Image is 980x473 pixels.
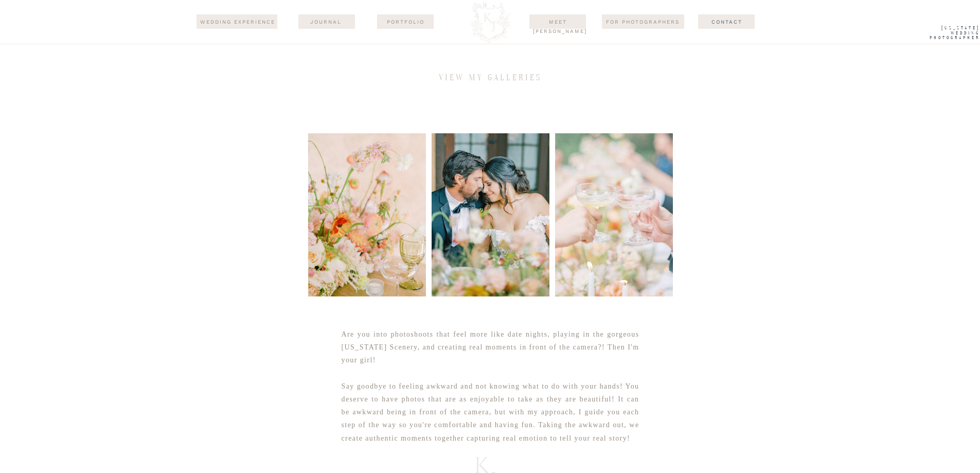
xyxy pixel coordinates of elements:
a: Contact [691,17,763,26]
a: wedding experience [199,17,277,27]
a: Meet [PERSON_NAME] [533,17,583,26]
p: Are you into photoshoots that feel more like date nights, playing in the gorgeous [US_STATE] Scen... [342,328,639,433]
a: journal [301,17,351,26]
a: Portfolio [381,17,431,26]
a: For Photographers [602,17,684,26]
h3: view my galleries [431,73,550,84]
a: [US_STATE] WEdding Photographer [914,26,980,43]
